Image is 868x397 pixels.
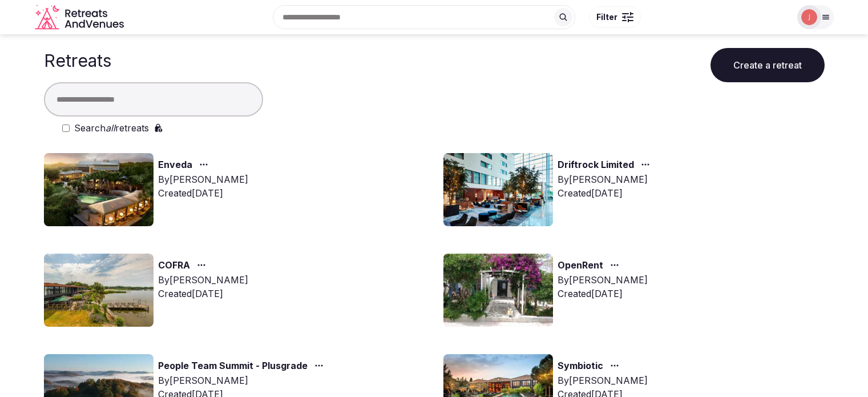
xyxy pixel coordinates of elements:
[158,173,248,186] div: By [PERSON_NAME]
[596,11,617,23] span: Filter
[74,121,149,135] label: Search retreats
[35,5,126,30] a: Visit the homepage
[158,287,248,300] div: Created [DATE]
[158,186,248,200] div: Created [DATE]
[558,173,655,186] div: By [PERSON_NAME]
[158,359,308,374] a: People Team Summit - Plusgrade
[443,153,553,226] img: Top retreat image for the retreat: Driftrock Limited
[558,374,648,387] div: By [PERSON_NAME]
[44,153,154,226] img: Top retreat image for the retreat: Enveda
[44,50,111,71] h1: Retreats
[35,5,126,30] svg: Retreats and Venues company logo
[558,273,648,287] div: By [PERSON_NAME]
[558,158,634,173] a: Driftrock Limited
[443,254,553,327] img: Top retreat image for the retreat: OpenRent
[158,273,248,287] div: By [PERSON_NAME]
[710,48,825,82] button: Create a retreat
[158,258,190,273] a: COFRA
[558,186,655,200] div: Created [DATE]
[158,374,328,387] div: By [PERSON_NAME]
[801,9,817,25] img: Joanna Asiukiewicz
[558,359,603,374] a: Symbiotic
[44,254,154,327] img: Top retreat image for the retreat: COFRA
[558,258,603,273] a: OpenRent
[106,122,115,134] em: all
[589,6,641,28] button: Filter
[158,158,192,173] a: Enveda
[558,287,648,300] div: Created [DATE]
